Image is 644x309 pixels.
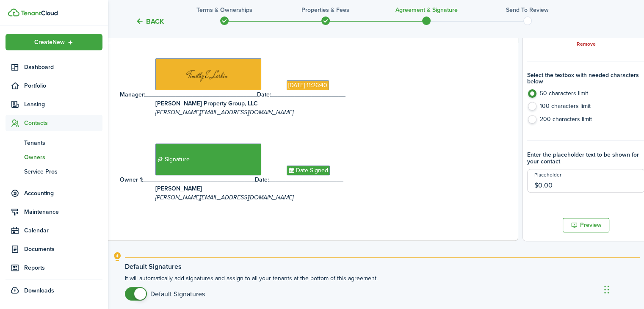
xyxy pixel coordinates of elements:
span: Owners [24,153,102,162]
h3: Properties & Fees [301,6,349,14]
span: Create New [34,39,65,45]
span: Accounting [24,189,102,198]
span: Maintenance [24,207,102,216]
p: _________________________________ ______________________ [120,175,495,184]
span: Tenants [24,138,102,147]
strong: Date: [257,90,271,99]
button: Preview [563,218,609,232]
img: TenantCloud [21,11,58,16]
h3: Terms & Ownerships [196,6,252,14]
span: Dashboard [24,63,102,72]
span: Service Pros [24,167,102,176]
h3: Send to review [506,6,549,14]
h3: Agreement & Signature [395,6,458,14]
explanation-description: It will automatically add signatures and assign to all your tenants at the bottom of this agreement. [125,274,640,301]
strong: [PERSON_NAME] Property Group, LLC [155,99,258,108]
strong: Owner 1: [120,175,143,184]
i: outline [112,252,123,262]
a: Owners [6,150,102,164]
button: Open menu [6,34,102,50]
a: Dashboard [6,59,102,75]
a: Tenants [6,135,102,150]
iframe: Chat Widget [602,268,644,309]
a: Remove [577,41,596,47]
img: TenantCloud [8,8,19,17]
span: Contacts [24,119,102,127]
strong: Manager: [120,90,145,99]
a: Service Pros [6,164,102,179]
span: Leasing [24,100,102,109]
span: Downloads [24,286,54,295]
span: Documents [24,245,102,254]
strong: [PERSON_NAME] [155,184,202,193]
i: [PERSON_NAME][EMAIL_ADDRESS][DOMAIN_NAME] [155,193,293,202]
span: Reports [24,263,102,272]
a: Reports [6,259,102,276]
span: Calendar [24,226,102,235]
explanation-title: Default Signatures [125,263,640,270]
span: Portfolio [24,81,102,90]
i: [PERSON_NAME][EMAIL_ADDRESS][DOMAIN_NAME] [155,108,293,117]
p: _________________________________ ______________________ [120,90,495,99]
button: Back [135,17,164,26]
strong: Date: [255,175,269,184]
div: Drag [604,277,609,302]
